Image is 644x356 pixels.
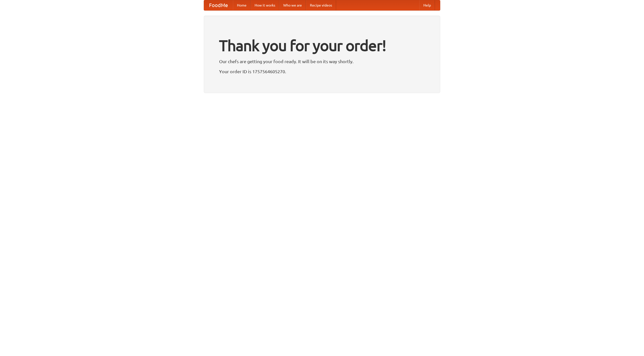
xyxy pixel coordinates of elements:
p: Your order ID is 1757564605270. [219,68,425,75]
a: Recipe videos [306,0,336,10]
a: Home [233,0,251,10]
a: How it works [251,0,279,10]
a: FoodMe [204,0,233,10]
a: Help [419,0,435,10]
a: Who we are [279,0,306,10]
h1: Thank you for your order! [219,33,425,58]
p: Our chefs are getting your food ready. It will be on its way shortly. [219,58,425,65]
